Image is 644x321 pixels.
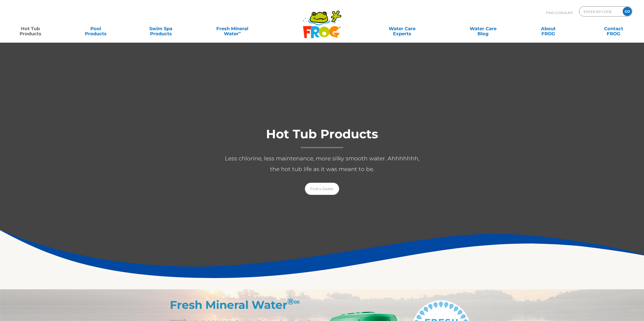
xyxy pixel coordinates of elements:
[239,30,241,34] sup: ∞
[305,183,339,195] a: Find a Dealer
[458,24,509,34] a: Water CareBlog
[523,24,574,34] a: AboutFROG
[221,127,424,148] h1: Hot Tub Products
[588,24,639,34] a: ContactFROG
[294,296,300,307] em: ∞
[287,296,300,307] sup: ®
[623,7,632,16] input: GO
[5,24,56,34] a: Hot TubProducts
[201,24,264,34] a: Fresh MineralWater∞
[136,24,186,34] a: Swim SpaProducts
[546,6,572,19] p: Find A Dealer
[583,8,617,15] input: Zip Code Form
[361,24,443,34] a: Water CareExperts
[170,298,322,311] h2: Fresh Mineral Water
[70,24,121,34] a: PoolProducts
[221,153,424,175] p: Less chlorine, less maintenance, more silky smooth water. Ahhhhhhh, the hot tub life as it was me...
